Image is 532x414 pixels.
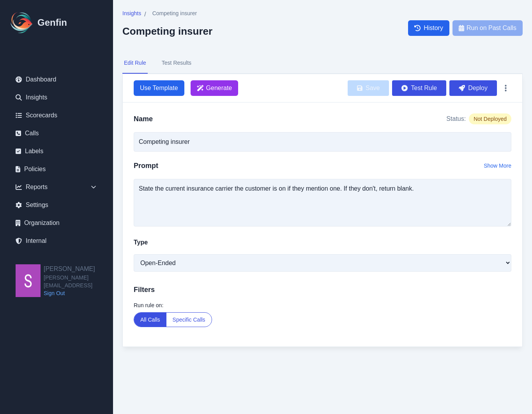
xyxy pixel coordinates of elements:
[449,80,497,96] button: Deploy
[484,162,511,170] button: Show More
[452,20,523,36] button: Run on Past Calls
[9,179,104,195] div: Reports
[9,215,104,231] a: Organization
[206,83,232,93] span: Generate
[424,23,443,33] span: History
[469,113,511,124] span: Not Deployed
[408,20,449,36] a: History
[166,313,212,327] button: Specific Calls
[348,80,389,96] button: Save
[9,10,34,35] img: Logo
[9,126,104,141] a: Calls
[16,264,41,297] img: Shane Wey
[9,108,104,123] a: Scorecards
[134,238,148,247] label: Type
[152,9,197,17] span: Competing insurer
[37,16,67,29] h1: Genfin
[9,72,104,87] a: Dashboard
[467,23,516,33] span: Run on Past Calls
[191,80,239,96] button: Generate
[134,132,511,152] input: Write your rule name here
[44,264,113,274] h2: [PERSON_NAME]
[44,289,113,297] a: Sign Out
[9,197,104,213] a: Settings
[134,313,166,327] button: All Calls
[9,143,104,159] a: Labels
[160,53,193,74] button: Test Results
[144,10,146,19] span: /
[122,25,212,37] h2: Competing insurer
[9,233,104,249] a: Internal
[446,114,466,124] span: Status:
[134,284,511,295] h3: Filters
[9,90,104,105] a: Insights
[134,179,511,226] textarea: State the current insurance carrier the customer is on if they mention one. If they don't, return...
[122,9,141,17] span: Insights
[122,9,141,19] a: Insights
[9,161,104,177] a: Policies
[392,80,446,96] button: Test Rule
[134,113,153,124] h2: Name
[134,301,511,309] label: Run rule on:
[122,53,148,74] button: Edit Rule
[134,80,184,96] button: Use Template
[134,160,158,171] h2: Prompt
[44,274,113,289] span: [PERSON_NAME][EMAIL_ADDRESS]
